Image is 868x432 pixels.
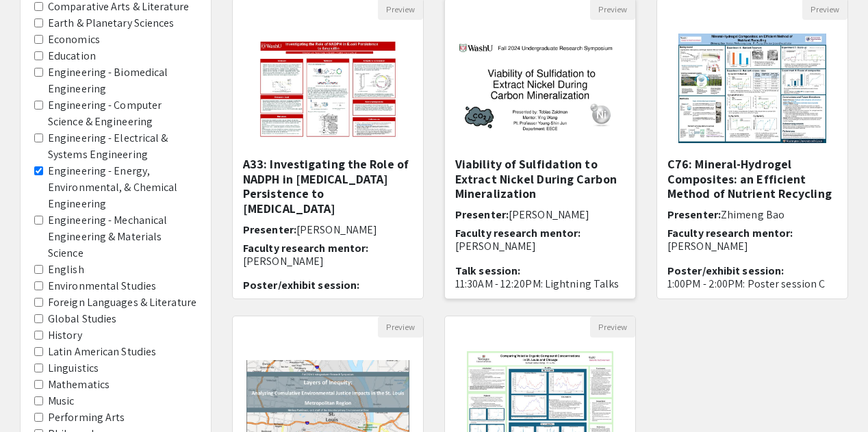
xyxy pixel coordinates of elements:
button: Preview [590,316,635,338]
label: Music [48,393,75,409]
label: Engineering - Biomedical Engineering [48,64,197,97]
label: English [48,262,84,278]
span: Poster/exhibit session: [243,278,359,292]
img: <p class="ql-align-center"><strong>C76: Mineral-Hydrogel Composites: an Efficient Method of Nutri... [665,20,841,157]
p: [PERSON_NAME] [455,240,625,253]
label: Earth & Planetary Sciences [48,15,175,31]
span: Zhimeng Bao [721,207,784,222]
p: 11:30AM - 12:20PM: Lightning Talks 2a (BH 160) [455,277,625,303]
label: Engineering - Computer Science & Engineering [48,97,197,130]
label: Latin American Studies [48,344,156,360]
label: Engineering - Energy, Environmental, & Chemical Engineering [48,163,197,212]
label: Mathematics [48,377,110,393]
span: Talk session: [455,264,520,278]
label: Economics [48,31,100,48]
span: Faculty research mentor: [455,226,580,240]
button: Preview [378,316,423,338]
h5: C76: Mineral-Hydrogel Composites: an Efficient Method of Nutrient Recycling [667,157,837,201]
h5: A33: Investigating the Role of NADPH in [MEDICAL_DATA] Persistence to [MEDICAL_DATA] [243,157,413,216]
label: Performing Arts [48,409,125,426]
h6: Presenter: [667,208,837,221]
h6: Presenter: [243,223,413,236]
h5: Viability of Sulfidation to Extract Nickel During Carbon Mineralization [455,157,625,201]
iframe: Chat [10,370,58,422]
label: Education [48,48,96,64]
label: Environmental Studies [48,278,156,294]
img: <p><span style="color: black;">Viability of Sulfidation to Extract Nickel During Carbon Mineraliz... [445,29,635,148]
p: [PERSON_NAME] [667,240,837,253]
label: Foreign Languages & Literature [48,294,196,311]
label: History [48,327,82,344]
span: [PERSON_NAME] [296,223,377,237]
h6: Presenter: [455,208,625,221]
label: Engineering - Electrical & Systems Engineering [48,130,197,163]
span: Poster/exhibit session: [667,264,784,278]
span: [PERSON_NAME] [509,207,589,222]
label: Engineering - Mechanical Engineering & Materials Science [48,212,197,262]
span: Faculty research mentor: [243,241,368,255]
span: Faculty research mentor: [667,226,793,240]
p: [PERSON_NAME] [243,255,413,268]
img: <p>A33: Investigating the Role of NADPH in E.coli Persistence to Ampicillin</p> [243,20,412,157]
p: 1:00PM - 2:00PM: Poster session C [667,277,837,290]
label: Global Studies [48,311,116,327]
label: Linguistics [48,360,99,377]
